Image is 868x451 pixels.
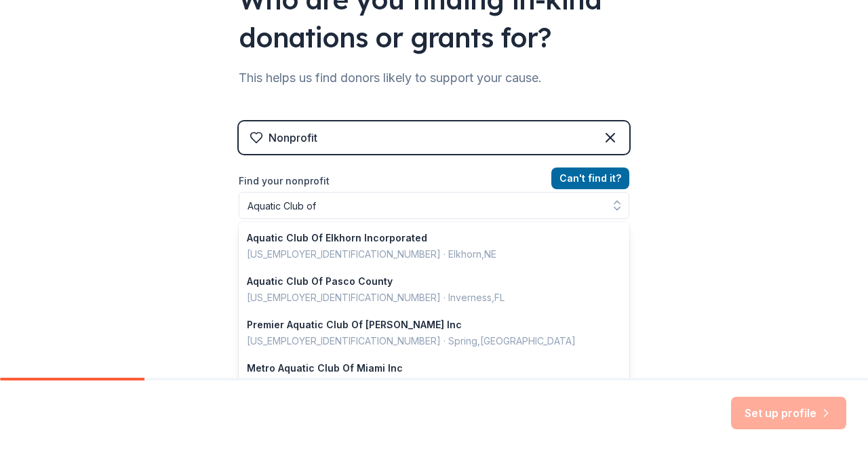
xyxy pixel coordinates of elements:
[247,360,605,376] div: Metro Aquatic Club Of Miami Inc
[247,273,605,290] div: Aquatic Club Of Pasco County
[247,230,605,246] div: Aquatic Club Of Elkhorn Incorporated
[247,317,605,333] div: Premier Aquatic Club Of [PERSON_NAME] Inc
[247,290,605,306] div: [US_EMPLOYER_IDENTIFICATION_NUMBER] · Inverness , FL
[247,376,605,393] div: [US_EMPLOYER_IDENTIFICATION_NUMBER] · [GEOGRAPHIC_DATA] , FL
[247,246,605,262] div: [US_EMPLOYER_IDENTIFICATION_NUMBER] · Elkhorn , NE
[247,333,605,349] div: [US_EMPLOYER_IDENTIFICATION_NUMBER] · Spring , [GEOGRAPHIC_DATA]
[239,192,629,219] input: Search by name, EIN, or city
